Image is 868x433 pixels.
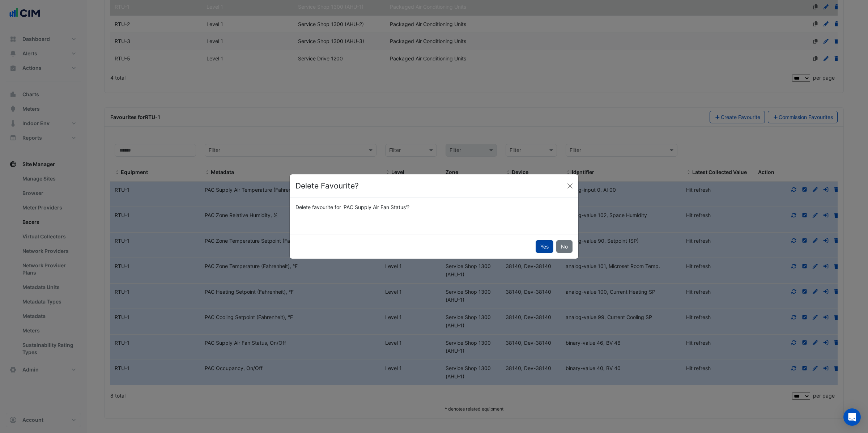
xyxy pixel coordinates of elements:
[536,240,553,253] button: Yes
[843,408,861,426] div: Open Intercom Messenger
[291,203,577,211] div: Delete favourite for 'PAC Supply Air Fan Status'?
[556,240,573,253] button: No
[295,180,359,192] h4: Delete Favourite?
[565,181,575,191] button: Close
